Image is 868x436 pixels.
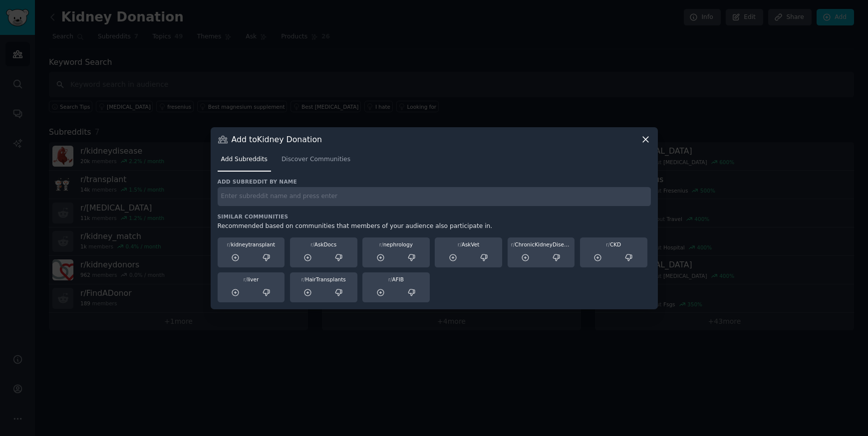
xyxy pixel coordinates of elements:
span: r/ [301,276,305,282]
input: Enter subreddit name and press enter [218,187,651,207]
span: Add Subreddits [221,155,268,164]
h3: Similar Communities [218,213,651,220]
span: r/ [606,241,610,247]
div: HairTransplants [293,276,354,283]
span: Discover Communities [282,155,350,164]
span: r/ [379,241,383,247]
div: AFIB [366,276,426,283]
div: AskVet [438,241,499,248]
a: Discover Communities [278,152,354,172]
h3: Add to Kidney Donation [232,134,322,145]
span: r/ [227,241,231,247]
span: r/ [310,241,314,247]
div: ChronicKidneyDisease [511,241,572,248]
div: AskDocs [293,241,354,248]
div: liver [221,276,282,283]
h3: Add subreddit by name [218,178,651,185]
div: Recommended based on communities that members of your audience also participate in. [218,222,651,231]
span: r/ [388,276,392,282]
div: nephrology [366,241,426,248]
a: Add Subreddits [218,152,271,172]
span: r/ [244,276,248,282]
span: r/ [458,241,462,247]
div: CKD [583,241,644,248]
span: r/ [511,241,515,247]
div: kidneytransplant [221,241,282,248]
